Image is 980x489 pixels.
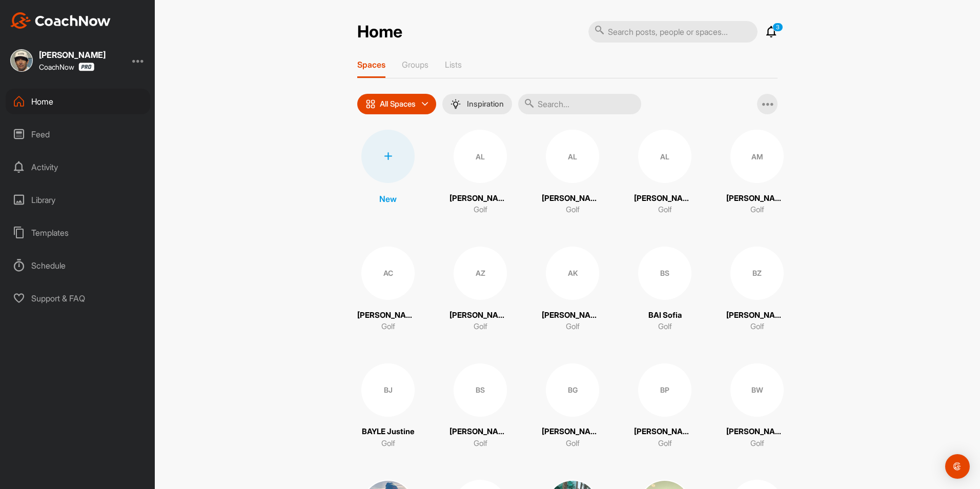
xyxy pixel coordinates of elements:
[402,59,428,70] p: Groups
[542,130,603,216] a: AL[PERSON_NAME]Golf
[658,438,672,450] p: Golf
[357,247,419,333] a: AC[PERSON_NAME]Golf
[474,438,487,450] p: Golf
[658,321,672,333] p: Golf
[357,59,385,70] p: Spaces
[730,130,784,183] div: AM
[634,247,696,333] a: BSBAI SofiaGolf
[634,130,696,216] a: AL[PERSON_NAME]Golf
[357,363,419,450] a: BJBAYLE JustineGolf
[638,247,691,300] div: BS
[542,363,603,450] a: BG[PERSON_NAME]Golf
[450,130,511,216] a: AL[PERSON_NAME]Golf
[542,426,603,438] p: [PERSON_NAME]
[445,59,462,70] p: Lists
[6,187,150,213] div: Library
[379,193,397,205] p: New
[750,438,764,450] p: Golf
[474,204,487,216] p: Golf
[730,363,784,417] div: BW
[6,154,150,180] div: Activity
[357,310,419,321] p: [PERSON_NAME]
[588,21,758,43] input: Search posts, people or spaces...
[6,220,150,246] div: Templates
[750,321,764,333] p: Golf
[566,321,580,333] p: Golf
[726,426,788,438] p: [PERSON_NAME]
[726,363,788,450] a: BW[PERSON_NAME]Golf
[726,247,788,333] a: BZ[PERSON_NAME]Golf
[39,63,94,71] div: CoachNow
[546,363,599,417] div: BG
[10,12,111,29] img: CoachNow
[634,363,696,450] a: BP[PERSON_NAME]Golf
[566,438,580,450] p: Golf
[365,99,376,109] img: icon
[454,363,507,417] div: BS
[6,286,150,311] div: Support & FAQ
[638,363,691,417] div: BP
[381,321,395,333] p: Golf
[546,130,599,183] div: AL
[658,204,672,216] p: Golf
[451,99,461,109] img: menuIcon
[357,22,402,42] h2: Home
[750,204,764,216] p: Golf
[454,247,507,300] div: AZ
[6,253,150,278] div: Schedule
[726,310,788,321] p: [PERSON_NAME]
[450,247,511,333] a: AZ[PERSON_NAME]Golf
[450,193,511,205] p: [PERSON_NAME]
[10,49,33,72] img: square_3afb5cdd0af377cb924fcab7a3847f24.jpg
[726,130,788,216] a: AM[PERSON_NAME]Golf
[726,193,788,205] p: [PERSON_NAME]
[546,247,599,300] div: AK
[450,310,511,321] p: [PERSON_NAME]
[634,426,696,438] p: [PERSON_NAME]
[542,193,603,205] p: [PERSON_NAME]
[361,247,415,300] div: AC
[380,100,416,108] p: All Spaces
[6,89,150,114] div: Home
[6,121,150,147] div: Feed
[450,426,511,438] p: [PERSON_NAME]
[566,204,580,216] p: Golf
[39,51,106,59] div: [PERSON_NAME]
[78,63,94,71] img: CoachNow Pro
[467,100,504,108] p: Inspiration
[381,438,395,450] p: Golf
[450,363,511,450] a: BS[PERSON_NAME]Golf
[361,363,415,417] div: BJ
[542,247,603,333] a: AK[PERSON_NAME]Golf
[648,310,682,321] p: BAI Sofia
[730,247,784,300] div: BZ
[454,130,507,183] div: AL
[362,426,415,438] p: BAYLE Justine
[945,454,970,479] div: Open Intercom Messenger
[772,23,783,32] p: 3
[634,193,696,205] p: [PERSON_NAME]
[638,130,691,183] div: AL
[518,94,641,114] input: Search...
[474,321,487,333] p: Golf
[542,310,603,321] p: [PERSON_NAME]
